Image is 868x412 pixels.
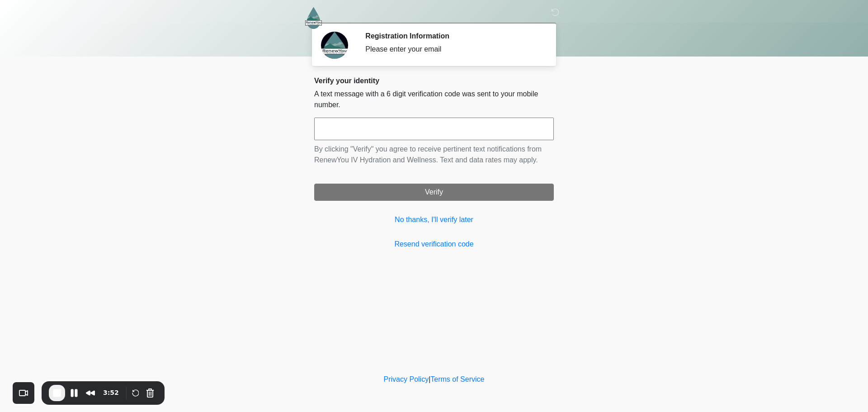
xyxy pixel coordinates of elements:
h2: Verify your identity [314,76,554,85]
p: A text message with a 6 digit verification code was sent to your mobile number. [314,89,554,110]
img: RenewYou IV Hydration and Wellness Logo [305,7,322,29]
a: Resend verification code [314,239,554,250]
button: Verify [314,184,554,201]
img: Agent Avatar [321,32,348,59]
div: Please enter your email [365,44,540,55]
a: Privacy Policy [384,375,429,383]
p: By clicking "Verify" you agree to receive pertinent text notifications from RenewYou IV Hydration... [314,144,554,166]
h2: Registration Information [365,32,540,40]
a: | [429,375,430,383]
a: No thanks, I'll verify later [314,214,554,225]
a: Terms of Service [430,375,484,383]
